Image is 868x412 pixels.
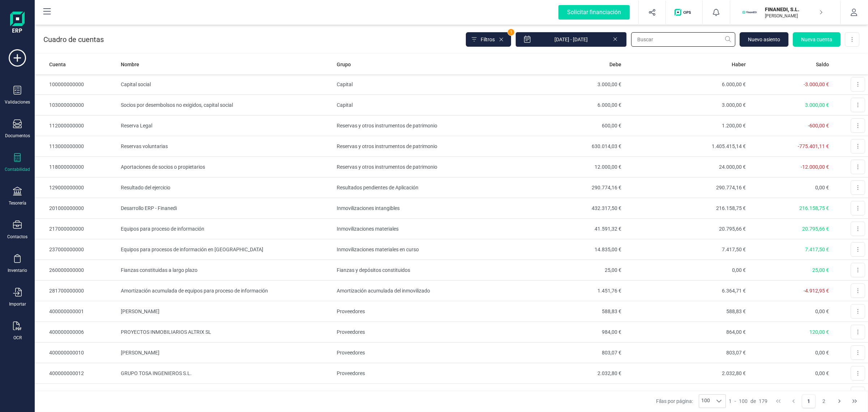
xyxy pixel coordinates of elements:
td: 588,83 € [500,301,624,322]
td: 3.000,00 € [500,74,624,95]
button: Filtros [466,32,511,47]
td: 2.032,80 € [500,363,624,384]
button: Next Page [833,394,846,408]
td: 281700000000 [35,281,118,301]
td: 290.774,16 € [624,177,749,198]
td: 129000000000 [35,177,118,198]
td: Proveedores [334,322,500,342]
td: 588,83 € [624,301,749,322]
button: Nueva cuenta [793,32,841,47]
td: Reservas y otros instrumentos de patrimonio [334,115,500,136]
span: 7.417,50 € [805,247,829,252]
td: PROYECTOS INMOBILIARIOS ALTRIX SL [118,322,334,342]
div: Contactos [7,234,27,240]
span: 20.795,66 € [802,226,829,232]
td: Aportaciones de socios o propietarios [118,157,334,177]
img: Logo Finanedi [10,12,25,35]
td: [PERSON_NAME] [118,342,334,363]
td: Amortización acumulada de equipos para proceso de información [118,281,334,301]
div: Documentos [5,133,30,139]
td: 2.032,80 € [624,363,749,384]
button: Logo de OPS [670,1,698,24]
span: Nombre [121,61,139,68]
button: Page 2 [817,394,831,408]
td: Socios por desembolsos no exigidos, capital social [118,95,334,115]
td: 201000000000 [35,198,118,219]
span: de [750,398,756,405]
span: Grupo [337,61,351,68]
span: 0,00 € [815,370,829,376]
td: Inmovilizaciones materiales en curso [334,239,500,260]
td: 432.317,50 € [500,198,624,219]
span: -3.000,00 € [804,81,829,87]
button: FIFINANEDI, S.L.[PERSON_NAME] [739,1,831,24]
td: 1.451,76 € [500,281,624,301]
td: Resultado del ejercicio [118,177,334,198]
span: 0,00 € [815,185,829,190]
td: 118000000000 [35,157,118,177]
span: 1 [508,29,514,35]
span: 120,00 € [809,329,829,335]
div: Importar [9,301,26,307]
td: GRUPO TOSA INGENIEROS S.L. [118,363,334,384]
span: Saldo [816,61,829,68]
td: Reservas voluntarias [118,136,334,157]
td: 217000000000 [35,219,118,239]
div: Tesorería [9,200,26,206]
button: Previous Page [787,394,800,408]
img: FI [742,4,758,20]
td: Capital [334,74,500,95]
img: Logo de OPS [675,9,694,16]
td: 420,00 € [624,384,749,404]
div: - [729,398,767,405]
td: 1.200,00 € [624,115,749,136]
td: 7.417,50 € [624,239,749,260]
span: 216.158,75 € [799,205,829,211]
td: 630.014,03 € [500,136,624,157]
td: 216.158,75 € [624,198,749,219]
td: Proveedores [334,363,500,384]
p: [PERSON_NAME] [765,13,823,19]
button: Page 1 [802,394,816,408]
td: 237000000000 [35,239,118,260]
span: -600,00 € [808,123,829,129]
button: Solicitar financiación [550,1,638,24]
div: Filas por página: [656,394,726,408]
td: 400000000012 [35,363,118,384]
td: 20.795,66 € [624,219,749,239]
td: 0,00 € [624,260,749,281]
td: APPVIZER - CLOUD IS MINE SAS [118,384,334,404]
td: Inmovilizaciones materiales [334,219,500,239]
td: Equipos para proceso de información [118,219,334,239]
span: 179 [759,398,767,405]
td: 260000000000 [35,260,118,281]
div: Inventario [8,268,27,273]
td: Reserva Legal [118,115,334,136]
td: 290.774,16 € [500,177,624,198]
span: Debe [609,61,621,68]
td: 25,00 € [500,260,624,281]
td: 41.591,32 € [500,219,624,239]
p: Cuadro de cuentas [43,34,104,45]
div: Solicitar financiación [558,5,630,20]
td: 984,00 € [500,322,624,342]
span: 0,00 € [815,350,829,356]
button: First Page [771,394,785,408]
td: [PERSON_NAME] [118,301,334,322]
span: 0,00 € [815,308,829,314]
span: 1 [729,398,732,405]
td: 3.000,00 € [624,95,749,115]
td: 660,00 € [500,384,624,404]
td: Reservas y otros instrumentos de patrimonio [334,157,500,177]
td: 400000000006 [35,322,118,342]
td: Resultados pendientes de Aplicación [334,177,500,198]
span: 100 [739,398,748,405]
div: OCR [13,335,22,341]
td: Proveedores [334,384,500,404]
td: Capital social [118,74,334,95]
p: FINANEDI, S.L. [765,6,823,13]
button: Nuevo asiento [740,32,788,47]
td: 803,07 € [500,342,624,363]
td: Equipos para procesos de información en [GEOGRAPHIC_DATA] [118,239,334,260]
span: 3.000,00 € [805,102,829,108]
